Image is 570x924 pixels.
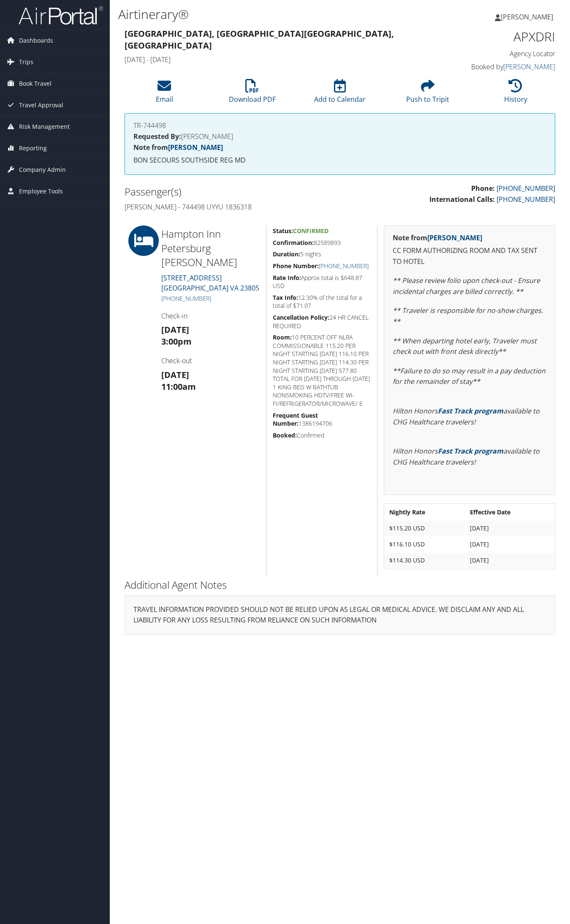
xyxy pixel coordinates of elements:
[19,95,63,116] span: Travel Approval
[125,185,334,199] h2: Passenger(s)
[503,62,555,71] a: [PERSON_NAME]
[273,239,314,247] strong: Confirmation:
[229,84,276,104] a: Download PDF
[161,324,189,335] strong: [DATE]
[125,55,445,64] h4: [DATE] - [DATE]
[19,138,47,159] span: Reporting
[495,4,562,30] a: [PERSON_NAME]
[385,505,465,520] th: Nightly Rate
[385,553,465,568] td: $114.30 USD
[273,274,371,290] h5: Approx total is $648.87 USD
[406,84,449,104] a: Push to Tripit
[133,133,546,140] h4: [PERSON_NAME]
[393,306,543,326] em: ** Traveler is responsible for no-show charges. **
[273,239,371,247] h5: 82589893
[466,537,554,552] td: [DATE]
[19,30,53,51] span: Dashboards
[427,233,482,242] a: [PERSON_NAME]
[457,49,556,58] h4: Agency Locator
[273,274,301,282] strong: Rate Info:
[273,411,318,428] strong: Frequent Guest Number:
[168,143,223,152] a: [PERSON_NAME]
[466,505,554,520] th: Effective Date
[133,155,546,166] p: BON SECOURS SOUTHSIDE REG MD
[133,132,181,141] strong: Requested By:
[273,431,371,440] h5: Confirmed
[273,431,297,439] strong: Booked:
[273,294,371,310] h5: 12.30% of the total for a total of $71.07
[393,233,482,242] strong: Note from
[125,578,555,592] h2: Additional Agent Notes
[125,28,394,51] strong: [GEOGRAPHIC_DATA], [GEOGRAPHIC_DATA] [GEOGRAPHIC_DATA], [GEOGRAPHIC_DATA]
[497,195,555,204] a: [PHONE_NUMBER]
[393,446,540,467] em: Hilton Honors available to CHG Healthcare travelers!
[457,28,556,46] h1: APXDRI
[319,262,369,270] a: [PHONE_NUMBER]
[393,336,537,356] em: ** When departing hotel early, Traveler must check out with front desk directly**
[438,406,503,416] a: Fast Track program
[156,84,173,104] a: Email
[504,84,527,104] a: History
[273,411,371,428] h5: 1386194706
[385,537,465,552] td: $116.10 USD
[273,333,371,408] h5: 10 PERCENT OFF NLRA COMMISSIONABLE 115.20 PER NIGHT STARTING [DATE] 116.10 PER NIGHT STARTING [DA...
[466,553,554,568] td: [DATE]
[457,62,556,71] h4: Booked by
[161,311,260,321] h4: Check-in
[273,262,319,270] strong: Phone Number:
[314,84,366,104] a: Add to Calendar
[19,116,70,137] span: Risk Management
[19,52,33,73] span: Trips
[393,366,546,386] em: **Failure to do so may result in a pay deduction for the remainder of stay**
[19,5,103,25] img: airportal-logo.png
[497,184,555,193] a: [PHONE_NUMBER]
[133,604,546,626] p: TRAVEL INFORMATION PROVIDED SHOULD NOT BE RELIED UPON AS LEGAL OR MEDICAL ADVICE. WE DISCLAIM ANY...
[161,356,260,365] h4: Check-out
[273,333,292,341] strong: Room:
[161,273,259,293] a: [STREET_ADDRESS][GEOGRAPHIC_DATA] VA 23805
[133,122,546,129] h4: TR-744498
[161,381,196,392] strong: 11:00am
[466,521,554,536] td: [DATE]
[429,195,495,204] strong: International Calls:
[438,446,503,456] a: Fast Track program
[118,5,414,23] h1: Airtinerary®
[273,313,371,330] h5: 24 HR CANCEL REQUIRED
[293,227,328,235] span: Confirmed
[273,294,298,302] strong: Tax Info:
[161,336,192,347] strong: 3:00pm
[161,369,189,380] strong: [DATE]
[273,313,329,321] strong: Cancellation Policy:
[273,250,300,258] strong: Duration:
[393,245,547,267] p: CC FORM AUTHORIZING ROOM AND TAX SENT TO HOTEL
[161,227,260,269] h2: Hampton Inn Petersburg [PERSON_NAME]
[393,406,540,427] em: Hilton Honors available to CHG Healthcare travelers!
[501,12,553,22] span: [PERSON_NAME]
[19,181,63,202] span: Employee Tools
[19,159,66,180] span: Company Admin
[385,521,465,536] td: $115.20 USD
[393,276,540,296] em: ** Please review folio upon check-out - Ensure incidental charges are billed correctly. **
[273,227,293,235] strong: Status:
[273,250,371,258] h5: 5 nights
[19,73,52,94] span: Book Travel
[471,184,495,193] strong: Phone:
[161,294,211,302] a: [PHONE_NUMBER]
[133,143,223,152] strong: Note from
[125,202,334,212] h4: [PERSON_NAME] - 744498 UYYU 1836318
